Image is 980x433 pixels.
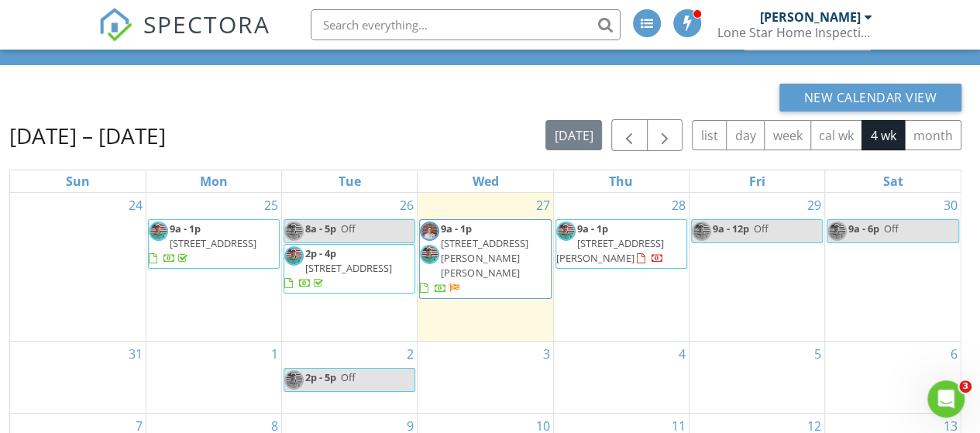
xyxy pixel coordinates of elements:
[545,120,602,150] button: [DATE]
[804,193,824,218] a: Go to August 29, 2025
[760,9,861,25] div: [PERSON_NAME]
[284,246,304,266] img: img_0541.jpeg
[689,193,824,341] td: Go to August 29, 2025
[404,342,417,366] a: Go to September 2, 2025
[848,222,879,235] span: 9a - 6p
[827,222,847,241] img: img_0541.jpeg
[148,219,280,270] a: 9a - 1p [STREET_ADDRESS]
[556,222,576,241] img: img_0541.jpeg
[555,219,687,270] a: 9a - 1p [STREET_ADDRESS][PERSON_NAME]
[10,341,146,413] td: Go to August 31, 2025
[947,342,961,366] a: Go to September 6, 2025
[284,246,392,290] a: 2p - 4p [STREET_ADDRESS]
[746,170,769,192] a: Friday
[284,222,304,241] img: img_0541.jpeg
[126,342,146,366] a: Go to August 31, 2025
[261,193,281,218] a: Go to August 25, 2025
[717,25,872,40] div: Lone Star Home Inspections PLLC
[418,341,553,413] td: Go to September 3, 2025
[341,222,356,235] span: Off
[63,170,93,192] a: Sunday
[420,245,439,264] img: img_0541.jpeg
[305,222,336,235] span: 8a - 5p
[940,193,961,218] a: Go to August 30, 2025
[420,222,439,241] img: 20221206143856631.png
[904,120,961,150] button: month
[143,8,270,40] span: SPECTORA
[744,29,871,50] div: Calendar Settings
[556,222,664,265] a: 9a - 1p [STREET_ADDRESS][PERSON_NAME]
[884,222,899,235] span: Off
[825,341,961,413] td: Go to September 6, 2025
[126,193,146,218] a: Go to August 24, 2025
[282,193,418,341] td: Go to August 26, 2025
[146,193,281,341] td: Go to August 25, 2025
[692,222,711,241] img: img_0541.jpeg
[420,222,528,295] a: 9a - 1p [STREET_ADDRESS][PERSON_NAME][PERSON_NAME]
[146,341,281,413] td: Go to September 1, 2025
[98,8,132,42] img: The Best Home Inspection Software - Spectora
[689,341,824,413] td: Go to September 5, 2025
[959,380,971,393] span: 3
[170,236,256,250] span: [STREET_ADDRESS]
[533,193,553,218] a: Go to August 27, 2025
[335,170,364,192] a: Tuesday
[305,370,336,384] span: 2p - 5p
[469,170,501,192] a: Wednesday
[419,219,551,299] a: 9a - 1p [STREET_ADDRESS][PERSON_NAME][PERSON_NAME]
[397,193,417,218] a: Go to August 26, 2025
[861,120,905,150] button: 4 wk
[305,261,392,275] span: [STREET_ADDRESS]
[676,342,689,366] a: Go to September 4, 2025
[742,27,872,52] a: Calendar Settings
[149,222,256,265] a: 9a - 1p [STREET_ADDRESS]
[779,84,962,112] button: New Calendar View
[754,222,769,235] span: Off
[606,170,636,192] a: Thursday
[441,222,472,235] span: 9a - 1p
[282,341,418,413] td: Go to September 2, 2025
[305,246,336,260] span: 2p - 4p
[9,120,166,151] h2: [DATE] – [DATE]
[553,193,689,341] td: Go to August 28, 2025
[268,342,281,366] a: Go to September 1, 2025
[577,222,608,235] span: 9a - 1p
[540,342,553,366] a: Go to September 3, 2025
[418,193,553,341] td: Go to August 27, 2025
[647,119,683,151] button: Next
[284,370,304,390] img: img_0541.jpeg
[927,380,965,418] iframe: Intercom live chat
[669,193,689,218] a: Go to August 28, 2025
[764,120,811,150] button: week
[311,9,621,40] input: Search everything...
[98,21,270,53] a: SPECTORA
[553,341,689,413] td: Go to September 4, 2025
[170,222,201,235] span: 9a - 1p
[149,222,168,241] img: img_0541.jpeg
[611,119,648,151] button: Previous
[692,120,727,150] button: list
[556,236,664,265] span: [STREET_ADDRESS][PERSON_NAME]
[810,120,863,150] button: cal wk
[880,170,906,192] a: Saturday
[811,342,824,366] a: Go to September 5, 2025
[10,193,146,341] td: Go to August 24, 2025
[713,222,749,235] span: 9a - 12p
[341,370,356,384] span: Off
[441,236,528,280] span: [STREET_ADDRESS][PERSON_NAME][PERSON_NAME]
[726,120,765,150] button: day
[284,244,415,294] a: 2p - 4p [STREET_ADDRESS]
[197,170,231,192] a: Monday
[825,193,961,341] td: Go to August 30, 2025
